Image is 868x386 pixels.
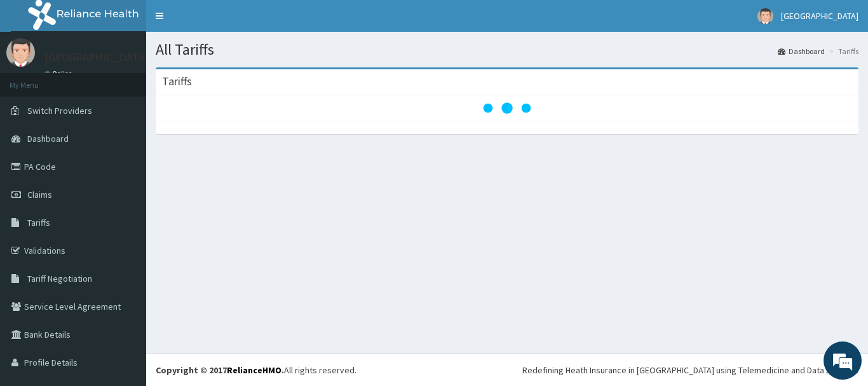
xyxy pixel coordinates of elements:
a: Dashboard [778,46,825,57]
img: User Image [757,8,773,24]
span: Tariffs [27,217,50,228]
strong: Copyright © 2017 . [156,364,284,376]
a: Online [44,69,75,78]
div: Redefining Heath Insurance in [GEOGRAPHIC_DATA] using Telemedicine and Data Science! [522,364,858,376]
span: Dashboard [27,133,69,144]
span: Switch Providers [27,105,92,116]
img: User Image [6,38,35,67]
li: Tariffs [826,46,858,57]
span: Claims [27,189,52,200]
p: [GEOGRAPHIC_DATA] [44,52,149,63]
h1: All Tariffs [156,41,858,58]
span: [GEOGRAPHIC_DATA] [781,10,858,22]
a: RelianceHMO [227,364,281,376]
span: Tariff Negotiation [27,273,92,284]
svg: audio-loading [482,83,532,134]
footer: All rights reserved. [146,354,868,386]
h3: Tariffs [162,76,192,87]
